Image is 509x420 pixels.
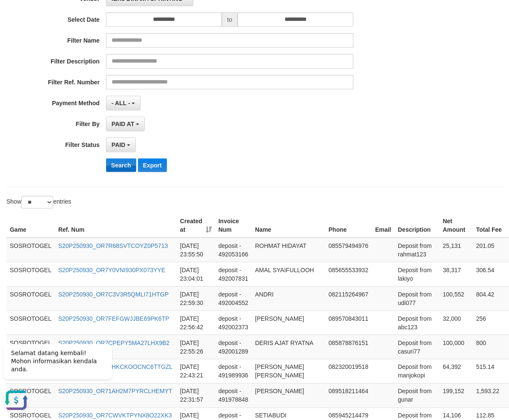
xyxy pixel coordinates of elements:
[252,383,325,408] td: [PERSON_NAME]
[6,311,55,335] td: SOSROTOGEL
[215,238,252,262] td: deposit - 492053166
[215,213,252,238] th: Invoice Num
[440,262,473,286] td: 38,317
[215,311,252,335] td: deposit - 492002373
[325,311,372,335] td: 089570843011
[58,315,170,322] a: S20P250930_OR7FEFGWJJBE69PK6TP
[473,286,506,311] td: 804.42
[177,213,215,238] th: Created at: activate to sort column ascending
[6,286,55,311] td: SOSROTOGEL
[106,158,136,172] button: Search
[177,238,215,262] td: [DATE] 23:55:50
[215,383,252,408] td: deposit - 491978848
[394,383,440,408] td: Deposit from gunar
[177,311,215,335] td: [DATE] 22:56:42
[394,311,440,335] td: Deposit from abc123
[394,335,440,359] td: Deposit from casuri77
[252,238,325,262] td: ROHMAT HIDAYAT
[106,138,136,152] button: PAID
[106,96,141,110] button: - ALL -
[177,335,215,359] td: [DATE] 22:55:26
[6,262,55,286] td: SOSROTOGEL
[177,359,215,383] td: [DATE] 22:43:21
[6,238,55,262] td: SOSROTOGEL
[325,286,372,311] td: 082115264967
[6,196,71,209] label: Show entries
[58,412,172,419] a: S20P250930_OR7CWVKTPYNX8O22XK3
[394,238,440,262] td: Deposit from rahmat123
[215,359,252,383] td: deposit - 491989936
[325,262,372,286] td: 085655533932
[440,286,473,311] td: 100,552
[325,359,372,383] td: 082320019518
[252,311,325,335] td: [PERSON_NAME]
[252,262,325,286] td: AMAL SYAIFULLOOH
[252,335,325,359] td: DERIS AJAT RYATNA
[473,262,506,286] td: 306.54
[473,383,506,408] td: 1,593.22
[177,262,215,286] td: [DATE] 23:04:01
[252,359,325,383] td: [PERSON_NAME] [PERSON_NAME]
[112,100,130,106] span: - ALL -
[440,213,473,238] th: Net Amount
[473,359,506,383] td: 515.14
[394,286,440,311] td: Deposit from udi077
[106,117,145,131] button: PAID AT
[177,286,215,311] td: [DATE] 22:59:30
[325,238,372,262] td: 085579494976
[58,242,168,249] a: S20P250930_OR7R68SVTCOYZ0P5713
[394,213,440,238] th: Description
[112,121,134,127] span: PAID AT
[440,311,473,335] td: 32,000
[325,213,372,238] th: Phone
[3,51,29,77] button: Open LiveChat chat widget
[372,213,394,238] th: Email
[394,359,440,383] td: Deposit from manjokopi
[473,213,506,238] th: Total Fee
[394,262,440,286] td: Deposit from lakiyo
[473,238,506,262] td: 201.05
[112,141,125,148] span: PAID
[325,335,372,359] td: 085878876151
[58,291,169,298] a: S20P250930_OR7C3V3R5QMLI71HTGP
[473,335,506,359] td: 800
[473,311,506,335] td: 256
[252,286,325,311] td: ANDRI
[215,262,252,286] td: deposit - 492007831
[215,335,252,359] td: deposit - 492001289
[177,383,215,408] td: [DATE] 22:31:57
[58,267,165,273] a: S20P250930_OR7Y0VNI930PX073YYE
[325,383,372,408] td: 089518211464
[440,238,473,262] td: 25,131
[440,383,473,408] td: 199,152
[55,213,177,238] th: Ref. Num
[6,213,55,238] th: Game
[6,335,55,359] td: SOSROTOGEL
[215,286,252,311] td: deposit - 492004552
[222,12,238,27] span: to
[11,13,97,36] span: Selamat datang kembali! Mohon informasikan kendala anda.
[252,213,325,238] th: Name
[440,335,473,359] td: 100,000
[21,196,53,209] select: Showentries
[138,158,167,172] button: Export
[440,359,473,383] td: 64,392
